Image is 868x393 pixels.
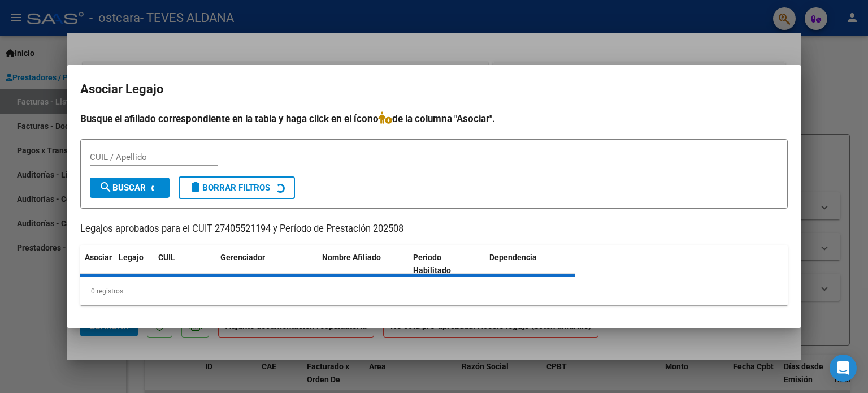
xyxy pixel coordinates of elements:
button: Buscar [90,178,170,198]
datatable-header-cell: Asociar [80,245,114,283]
h2: Asociar Legajo [80,79,788,100]
datatable-header-cell: Periodo Habilitado [409,245,485,283]
span: Asociar [85,253,112,262]
datatable-header-cell: Gerenciador [216,245,318,283]
span: Periodo Habilitado [413,253,451,275]
span: Gerenciador [220,253,265,262]
span: Buscar [99,183,146,193]
datatable-header-cell: Legajo [114,245,154,283]
button: Borrar Filtros [179,176,295,199]
span: Nombre Afiliado [322,253,381,262]
div: 0 registros [80,277,788,305]
mat-icon: search [99,180,112,194]
datatable-header-cell: Dependencia [485,245,576,283]
datatable-header-cell: CUIL [154,245,216,283]
p: Legajos aprobados para el CUIT 27405521194 y Período de Prestación 202508 [80,222,788,236]
span: CUIL [158,253,175,262]
div: Open Intercom Messenger [830,355,857,382]
span: Legajo [119,253,144,262]
mat-icon: delete [189,180,202,194]
h4: Busque el afiliado correspondiente en la tabla y haga click en el ícono de la columna "Asociar". [80,111,788,126]
span: Dependencia [489,253,537,262]
span: Borrar Filtros [189,183,270,193]
datatable-header-cell: Nombre Afiliado [318,245,409,283]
